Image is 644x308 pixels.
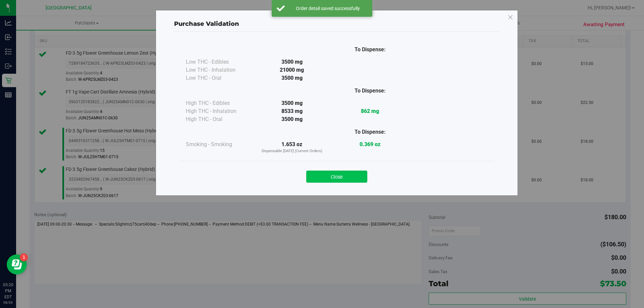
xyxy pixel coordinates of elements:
div: Low THC - Edibles [186,58,253,66]
div: Smoking - Smoking [186,140,253,148]
div: 1.653 oz [253,140,331,154]
div: Low THC - Oral [186,74,253,82]
div: 3500 mg [253,99,331,107]
div: 21000 mg [253,66,331,74]
button: Close [306,171,367,183]
div: Low THC - Inhalation [186,66,253,74]
div: Order detail saved successfully [288,5,367,12]
iframe: Resource center unread badge [20,253,28,261]
div: High THC - Edibles [186,99,253,107]
div: 3500 mg [253,58,331,66]
div: To Dispense: [331,87,409,95]
div: 8533 mg [253,107,331,115]
span: Purchase Validation [174,20,239,27]
strong: 862 mg [361,108,379,114]
iframe: Resource center [7,254,27,274]
div: To Dispense: [331,46,409,54]
div: High THC - Inhalation [186,107,253,115]
div: To Dispense: [331,128,409,136]
div: High THC - Oral [186,115,253,123]
div: 3500 mg [253,115,331,123]
strong: 0.369 oz [360,141,380,147]
div: 3500 mg [253,74,331,82]
p: Dispensable [DATE] (Current Orders) [253,148,331,154]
